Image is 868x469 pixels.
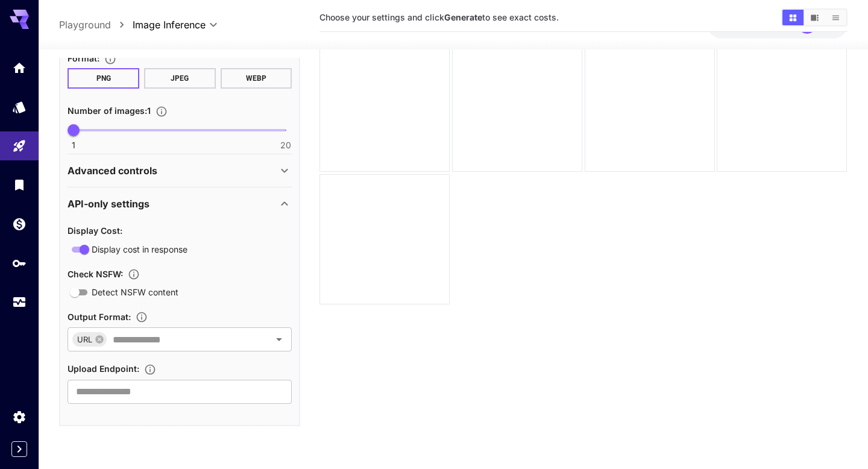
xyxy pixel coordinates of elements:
button: Show images in video view [804,10,825,25]
button: When enabled, the API uses a pre-trained model to flag content that may be NSFW. The response wil... [123,268,145,280]
div: API Keys [12,256,27,271]
button: Open [271,331,288,348]
span: URL [72,333,97,347]
button: WEBP [221,68,292,89]
div: Show images in grid viewShow images in video viewShow images in list view [781,8,848,27]
button: Specifies how the image is returned based on your use case: base64Data for embedding in code, dat... [131,311,153,323]
p: Advanced controls [68,163,157,178]
b: Generate [444,12,482,22]
div: Usage [12,295,27,310]
span: Image Inference [133,17,206,32]
button: PNG [68,68,139,89]
div: Settings [12,409,27,424]
div: Home [12,60,27,75]
span: 20 [280,139,291,151]
span: Display cost in response [92,243,187,256]
div: Advanced controls [68,156,292,185]
span: Check NSFW : [68,269,123,279]
nav: breadcrumb [59,17,133,32]
div: Wallet [12,216,27,231]
div: API-only settings [68,189,292,218]
div: Models [12,99,27,115]
button: Specifies a URL for uploading the generated image as binary data via HTTP PUT, such as an S3 buck... [139,364,161,376]
button: Expand sidebar [11,441,27,457]
button: Show images in grid view [782,10,804,25]
button: JPEG [144,68,216,89]
div: Playground [12,139,27,154]
p: API-only settings [68,197,149,211]
span: Choose your settings and click to see exact costs. [319,12,559,22]
span: Upload Endpoint : [68,364,139,374]
button: Choose the file format for the output image. [99,53,121,65]
div: Library [12,177,27,192]
span: Number of images : 1 [68,105,151,116]
button: Show images in list view [825,10,846,25]
span: Format : [68,53,99,63]
span: 1 [72,139,75,151]
span: Display Cost : [68,225,122,236]
span: Output Format : [68,312,131,322]
a: Playground [59,17,111,32]
div: URL [72,332,107,347]
button: Specify how many images to generate in a single request. Each image generation will be charged se... [151,105,172,118]
span: Detect NSFW content [92,286,178,298]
